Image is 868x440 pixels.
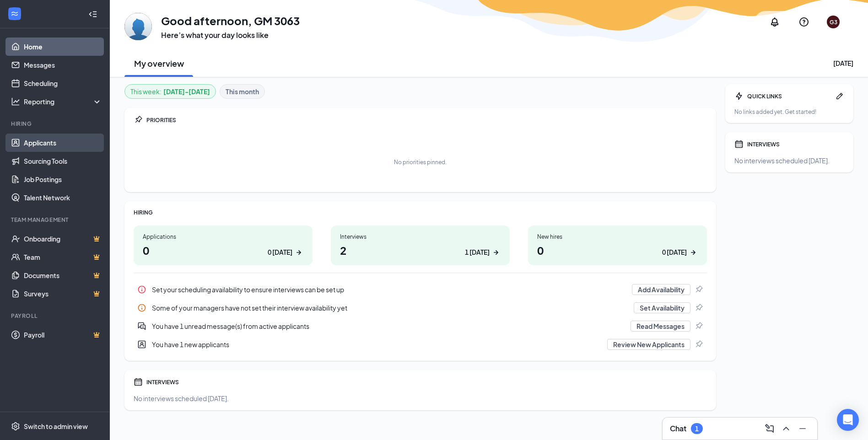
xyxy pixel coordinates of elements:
div: 0 [DATE] [268,247,292,257]
a: Scheduling [24,74,102,92]
svg: Info [137,285,146,294]
svg: ArrowRight [491,248,501,257]
button: Read Messages [631,321,690,332]
svg: QuestionInfo [798,16,809,27]
div: No priorities pinned. [394,158,447,166]
h3: Chat [670,424,686,434]
svg: ArrowRight [294,248,303,257]
div: INTERVIEWS [146,378,707,386]
svg: Info [137,303,146,312]
div: This week : [130,86,210,97]
div: Switch to admin view [24,422,88,431]
svg: Minimize [797,423,808,434]
div: G3 [830,18,837,26]
a: Interviews21 [DATE]ArrowRight [331,225,510,265]
a: New hires00 [DATE]ArrowRight [528,225,707,265]
a: Applicants [24,134,102,152]
img: GM 3063 [124,13,152,40]
div: You have 1 unread message(s) from active applicants [152,322,625,331]
div: INTERVIEWS [747,140,844,148]
button: ChevronUp [779,421,793,436]
a: Talent Network [24,188,102,207]
svg: Pin [694,340,703,349]
div: [DATE] [833,59,853,68]
svg: UserEntity [137,340,146,349]
a: OnboardingCrown [24,230,102,248]
svg: Collapse [88,10,97,19]
h1: Good afternoon, GM 3063 [161,13,300,28]
div: You have 1 new applicants [134,335,707,354]
div: QUICK LINKS [747,92,831,100]
h1: 2 [340,242,501,258]
svg: Calendar [134,377,143,386]
a: Home [24,38,102,56]
div: Some of your managers have not set their interview availability yet [152,303,628,312]
button: Review New Applicants [607,339,690,350]
svg: Pin [694,322,703,331]
h1: 0 [537,242,698,258]
a: Messages [24,56,102,74]
div: Open Intercom Messenger [837,409,859,431]
svg: Analysis [11,97,20,106]
svg: Pin [694,285,703,294]
button: Add Availability [632,284,690,295]
div: Reporting [24,97,102,106]
div: 1 [695,425,699,433]
button: Minimize [795,421,810,436]
svg: DoubleChatActive [137,322,146,331]
div: No interviews scheduled [DATE]. [734,156,844,165]
svg: Pin [134,115,143,124]
svg: WorkstreamLogo [10,9,19,18]
a: SurveysCrown [24,284,102,303]
div: HIRING [134,209,707,216]
a: Job Postings [24,170,102,188]
b: This month [226,86,259,97]
div: Team Management [11,216,100,224]
svg: ChevronUp [781,423,792,434]
div: Interviews [340,233,501,241]
div: 0 [DATE] [662,247,687,257]
a: TeamCrown [24,248,102,266]
div: You have 1 unread message(s) from active applicants [134,317,707,335]
svg: Calendar [734,140,744,149]
div: No links added yet. Get started! [734,108,844,116]
a: InfoSet your scheduling availability to ensure interviews can be set upAdd AvailabilityPin [134,280,707,299]
div: You have 1 new applicants [152,340,602,349]
div: Some of your managers have not set their interview availability yet [134,299,707,317]
h2: My overview [134,58,184,69]
button: ComposeMessage [762,421,777,436]
h3: Here’s what your day looks like [161,30,300,40]
div: 1 [DATE] [465,247,490,257]
svg: ComposeMessage [764,423,775,434]
a: Sourcing Tools [24,152,102,170]
svg: Bolt [734,91,744,101]
a: DocumentsCrown [24,266,102,284]
svg: Pin [694,303,703,312]
div: Payroll [11,312,100,320]
svg: Pen [835,91,844,101]
div: Applications [143,233,303,241]
div: Set your scheduling availability to ensure interviews can be set up [152,285,626,294]
div: Set your scheduling availability to ensure interviews can be set up [134,280,707,299]
svg: ArrowRight [689,248,698,257]
b: [DATE] - [DATE] [163,86,210,97]
a: DoubleChatActiveYou have 1 unread message(s) from active applicantsRead MessagesPin [134,317,707,335]
a: Applications00 [DATE]ArrowRight [134,225,313,265]
div: No interviews scheduled [DATE]. [134,394,707,403]
a: PayrollCrown [24,326,102,344]
a: UserEntityYou have 1 new applicantsReview New ApplicantsPin [134,335,707,354]
button: Set Availability [634,302,690,313]
div: New hires [537,233,698,241]
svg: Settings [11,422,20,431]
div: Hiring [11,120,100,128]
div: PRIORITIES [146,116,707,124]
a: InfoSome of your managers have not set their interview availability yetSet AvailabilityPin [134,299,707,317]
svg: Notifications [769,16,780,27]
h1: 0 [143,242,303,258]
